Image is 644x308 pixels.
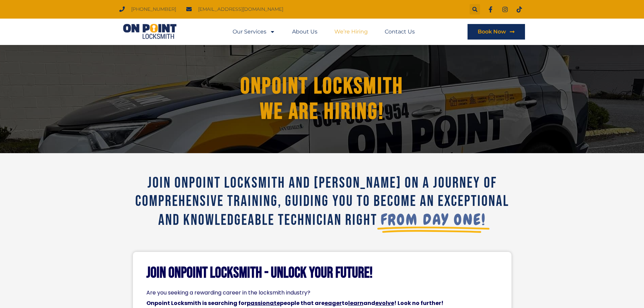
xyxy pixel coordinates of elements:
p: Are you seeking a rewarding career in the locksmith industry? [146,287,498,298]
u: passionate [247,299,280,307]
a: Book Now [468,24,525,40]
nav: Menu [233,24,415,40]
span: Book Now [478,29,506,34]
a: About Us [292,24,317,40]
h1: ONPOINT LOCKSMITH We Are hiring! [136,74,508,124]
strong: Onpoint Locksmith is searching for people that are to and ! Look no further! [146,299,444,307]
h2: Join Onpoint Locksmith - Unlock Your Future! [146,265,498,281]
u: evolve [375,299,394,307]
span: [PHONE_NUMBER] [129,5,176,14]
u: learn [348,299,363,307]
a: Contact Us [385,24,415,40]
div: Search [470,4,480,15]
a: Our Services [233,24,275,40]
span: [EMAIL_ADDRESS][DOMAIN_NAME] [196,5,283,14]
a: We’re Hiring [334,24,368,40]
span: from day one! [381,211,486,229]
span: Join Onpoint Locksmith and [PERSON_NAME] on a journey of comprehensive training, guiding you to b... [135,174,509,230]
u: eager [325,299,342,307]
